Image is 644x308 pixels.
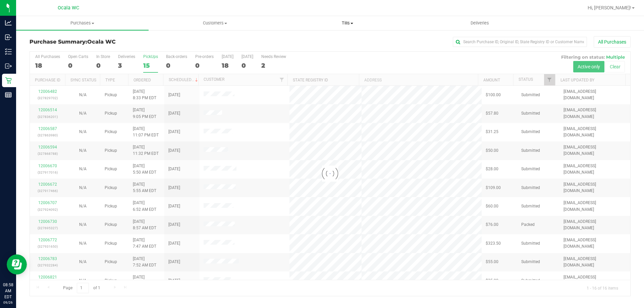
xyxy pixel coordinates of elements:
[58,5,79,11] span: Ocala WC
[7,254,27,274] iframe: Resource center
[149,16,281,30] a: Customers
[281,16,414,30] a: Tills
[16,16,149,30] a: Purchases
[3,300,13,305] p: 09/26
[87,39,116,45] span: Ocala WC
[281,20,413,26] span: Tills
[594,36,631,48] button: All Purchases
[3,282,13,300] p: 08:58 AM EDT
[5,34,12,41] inline-svg: Inbound
[5,63,12,69] inline-svg: Outbound
[588,5,631,10] span: Hi, [PERSON_NAME]!
[16,20,149,26] span: Purchases
[149,20,281,26] span: Customers
[5,48,12,55] inline-svg: Inventory
[5,77,12,84] inline-svg: Retail
[5,91,12,98] inline-svg: Reports
[30,39,230,45] h3: Purchase Summary:
[453,37,587,47] input: Search Purchase ID, Original ID, State Registry ID or Customer Name...
[5,19,12,26] inline-svg: Analytics
[462,20,498,26] span: Deliveries
[414,16,546,30] a: Deliveries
